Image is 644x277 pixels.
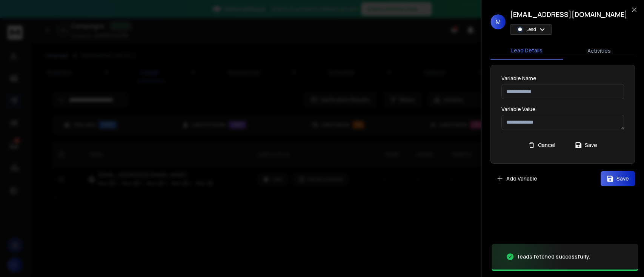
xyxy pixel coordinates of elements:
[563,43,635,59] button: Activities
[526,26,536,32] p: Lead
[490,42,563,60] button: Lead Details
[510,9,627,20] h1: [EMAIL_ADDRESS][DOMAIN_NAME]
[501,107,624,112] label: Variable Value
[522,138,561,153] button: Cancel
[501,76,624,81] label: Variable Name
[569,138,603,153] button: Save
[601,171,635,186] button: Save
[490,14,506,29] span: M
[490,171,543,186] button: Add Variable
